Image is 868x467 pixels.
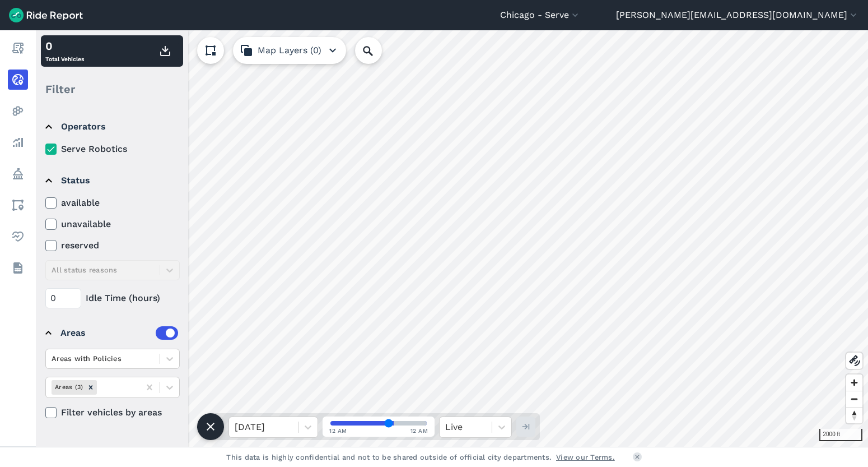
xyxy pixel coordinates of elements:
[45,218,180,231] label: unavailable
[8,258,28,278] a: Datasets
[41,72,183,107] div: Filter
[45,317,178,349] summary: Areas
[500,8,581,22] button: Chicago - Serve
[60,326,178,340] div: Areas
[846,407,862,423] button: Reset bearing to north
[45,111,178,142] summary: Operators
[8,195,28,215] a: Areas
[8,132,28,152] a: Analyze
[8,70,28,90] a: Realtime
[45,38,84,54] div: 0
[819,429,863,441] div: 2000 ft
[8,38,28,58] a: Report
[329,427,347,435] span: 12 AM
[233,37,346,64] button: Map Layers (0)
[616,8,859,22] button: [PERSON_NAME][EMAIL_ADDRESS][DOMAIN_NAME]
[45,38,84,64] div: Total Vehicles
[9,8,83,22] img: Ride Report
[8,101,28,121] a: Heatmaps
[8,164,28,184] a: Policy
[36,30,868,447] canvas: Map
[846,374,862,391] button: Zoom in
[52,380,85,394] div: Areas (3)
[556,452,615,463] a: View our Terms.
[355,37,400,64] input: Search Location or Vehicles
[45,196,180,210] label: available
[45,165,178,196] summary: Status
[45,142,180,156] label: Serve Robotics
[8,226,28,247] a: Health
[846,391,862,407] button: Zoom out
[410,427,428,435] span: 12 AM
[85,380,97,394] div: Remove Areas (3)
[45,288,180,308] div: Idle Time (hours)
[45,239,180,252] label: reserved
[45,406,180,419] label: Filter vehicles by areas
